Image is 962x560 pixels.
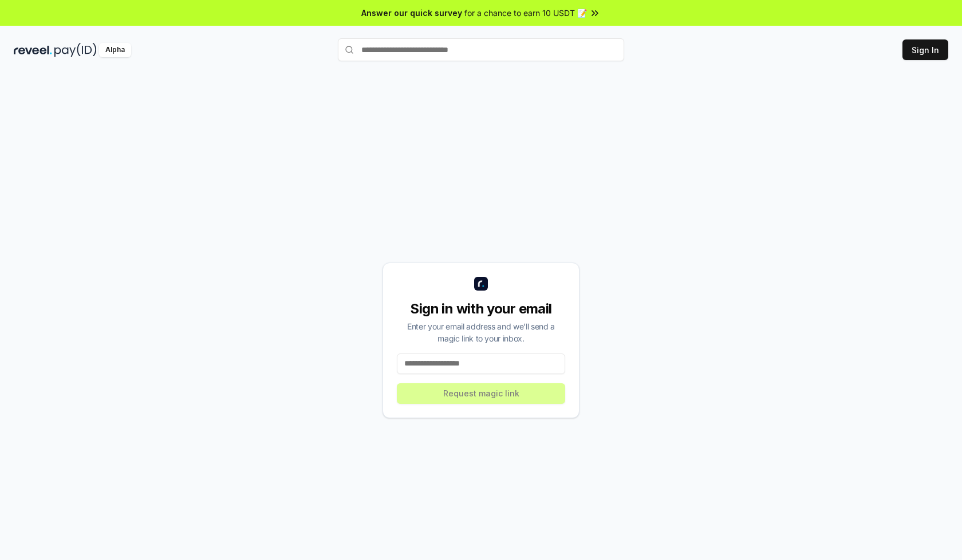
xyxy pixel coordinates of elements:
[14,43,52,57] img: reveel_dark
[397,320,565,344] div: Enter your email address and we’ll send a magic link to your inbox.
[464,7,587,19] span: for a chance to earn 10 USDT 📝
[474,277,488,291] img: logo_small
[397,300,565,318] div: Sign in with your email
[54,43,97,57] img: pay_id
[99,43,131,57] div: Alpha
[361,7,462,19] span: Answer our quick survey
[902,39,948,60] button: Sign In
